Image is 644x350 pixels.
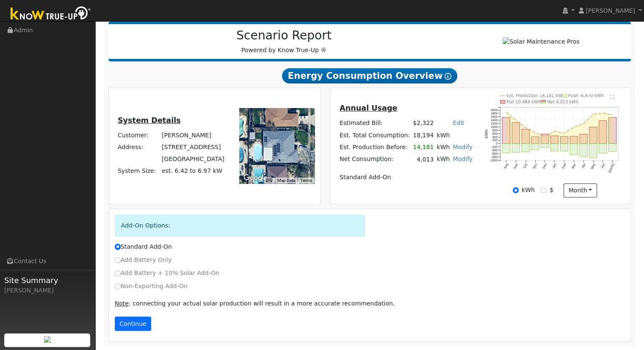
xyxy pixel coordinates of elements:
[544,136,546,137] circle: onclick=""
[300,178,312,183] a: Terms
[116,165,160,177] td: System Size:
[564,183,597,198] button: month
[412,153,435,166] td: 4,013
[492,135,498,139] text: 400
[522,129,529,144] rect: onclick=""
[608,163,615,173] text: [DATE]
[513,163,519,169] text: Sep
[492,128,498,132] text: 800
[485,129,489,139] text: kWh
[551,136,558,144] rect: onclick=""
[338,153,411,166] td: Net Consumption:
[492,145,498,149] text: -200
[561,163,567,169] text: Feb
[113,28,456,55] div: Powered by Know True-Up ®
[610,94,615,100] text: 
[115,215,365,236] div: Add-On Options:
[522,186,535,194] label: kWh
[551,144,558,151] rect: onclick=""
[412,141,435,153] td: 14,181
[491,111,498,115] text: 1800
[435,153,451,166] td: kWh
[435,141,451,153] td: kWh
[522,144,529,152] rect: onclick=""
[541,144,549,148] rect: onclick=""
[160,165,226,177] td: System Size
[589,127,597,144] rect: onclick=""
[512,122,520,144] rect: onclick=""
[609,117,616,144] rect: onclick=""
[502,118,510,144] rect: onclick=""
[116,130,160,142] td: Customer:
[609,144,616,152] rect: onclick=""
[531,137,539,144] rect: onclick=""
[453,119,464,126] a: Edit
[573,127,575,128] circle: onclick=""
[561,144,568,151] rect: onclick=""
[115,269,220,278] label: Add Battery + 10% Solar Add-On
[118,116,181,125] u: System Details
[4,286,91,295] div: [PERSON_NAME]
[6,5,95,24] img: Know True-Up
[340,104,397,112] u: Annual Usage
[513,187,519,193] input: kWh
[241,172,269,183] a: Open this area in Google Maps (opens a new window)
[515,119,517,121] circle: onclick=""
[564,133,565,134] circle: onclick=""
[115,257,121,263] input: Add Battery Only
[115,282,188,291] label: Non-Exporting Add-On
[492,138,498,142] text: 200
[115,244,121,250] input: Standard Add-On
[115,270,121,276] input: Add Battery + 10% Solar Add-On
[554,131,555,132] circle: onclick=""
[4,275,91,286] span: Site Summary
[506,111,507,113] circle: onclick=""
[570,144,578,155] rect: onclick=""
[541,134,549,144] rect: onclick=""
[512,144,520,152] rect: onclick=""
[492,155,498,159] text: -800
[491,118,498,122] text: 1400
[581,163,586,169] text: Apr
[589,144,597,158] rect: onclick=""
[115,242,172,251] label: Standard Add-On
[492,152,498,156] text: -600
[412,117,435,129] td: $2,322
[580,134,587,143] rect: onclick=""
[338,172,474,183] td: Standard Add-On
[603,112,604,114] circle: onclick=""
[600,163,605,169] text: Jun
[338,141,411,153] td: Est. Production Before:
[115,256,172,264] label: Add Battery Only
[117,28,451,43] h2: Scenario Report
[453,156,473,162] a: Modify
[116,142,160,153] td: Address:
[241,172,269,183] img: Google
[338,129,411,141] td: Est. Total Consumption:
[44,336,51,343] img: retrieve
[412,129,435,141] td: 18,194
[160,153,226,165] td: [GEOGRAPHIC_DATA]
[115,317,151,331] button: Continue
[445,73,451,80] i: Show Help
[571,163,577,169] text: Mar
[282,68,457,83] span: Energy Consumption Overview
[491,108,498,112] text: 2000
[115,300,395,307] span: : connecting your actual solar production will result in a more accurate recommendation.
[502,144,510,153] rect: onclick=""
[561,136,568,144] rect: onclick=""
[115,283,121,289] input: Non-Exporting Add-On
[580,144,587,157] rect: onclick=""
[503,37,579,46] img: Solar Maintenance Pros
[115,300,129,307] u: Note
[590,163,596,170] text: May
[532,163,538,169] text: Nov
[525,127,526,128] circle: onclick=""
[338,117,411,129] td: Estimated Bill:
[507,93,565,98] text: Est. Production 14,181 kWh
[277,178,295,183] button: Map Data
[586,7,635,14] span: [PERSON_NAME]
[547,100,579,104] text: Net 4,013 kWh
[491,125,498,129] text: 1000
[492,132,498,136] text: 600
